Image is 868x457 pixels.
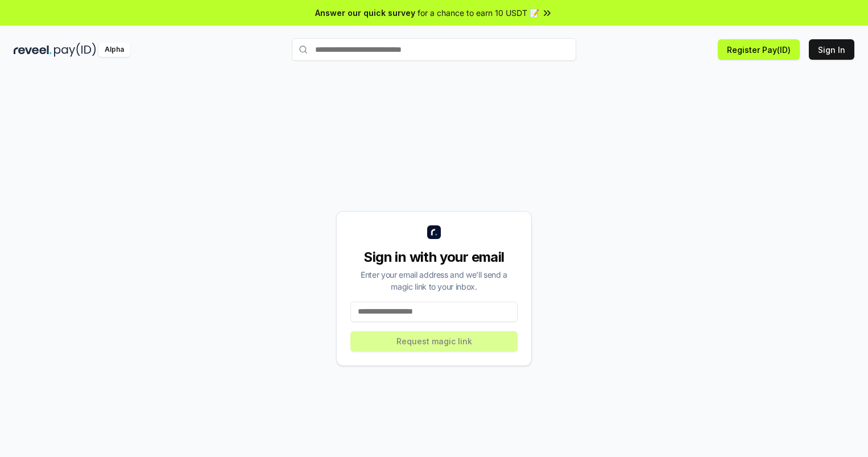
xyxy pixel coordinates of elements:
span: for a chance to earn 10 USDT 📝 [418,7,539,19]
span: Answer our quick survey [315,7,415,19]
img: logo_small [427,225,441,239]
button: Register Pay(ID) [718,39,800,60]
button: Sign In [809,39,854,60]
div: Enter your email address and we’ll send a magic link to your inbox. [350,269,518,293]
img: pay_id [54,43,96,57]
div: Sign in with your email [350,248,518,266]
div: Alpha [98,43,130,57]
img: reveel_dark [14,43,52,57]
